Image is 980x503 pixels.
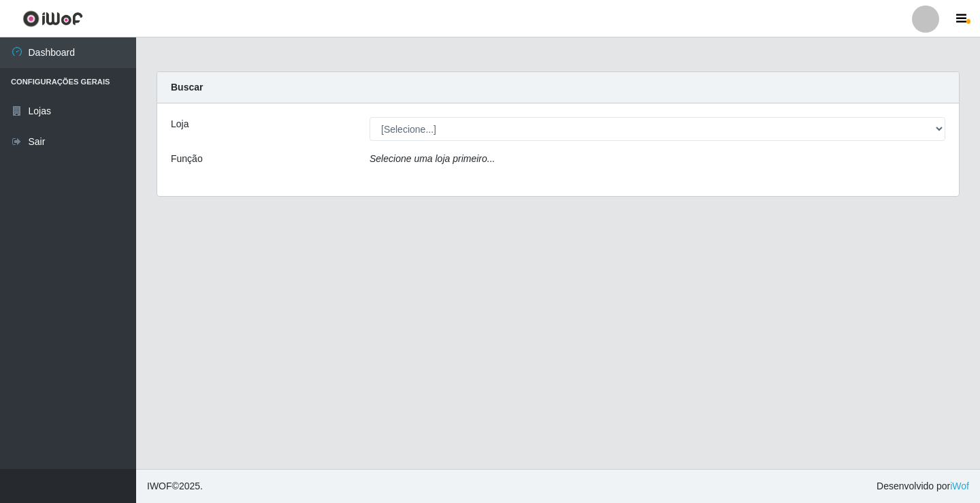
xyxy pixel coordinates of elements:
label: Loja [171,117,189,131]
strong: Buscar [171,82,203,93]
span: Desenvolvido por [877,479,969,493]
span: IWOF [147,481,172,491]
i: Selecione uma loja primeiro... [370,153,495,164]
img: CoreUI Logo [22,10,83,27]
span: © 2025 . [147,479,203,493]
label: Função [171,152,203,166]
a: iWof [950,481,969,491]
